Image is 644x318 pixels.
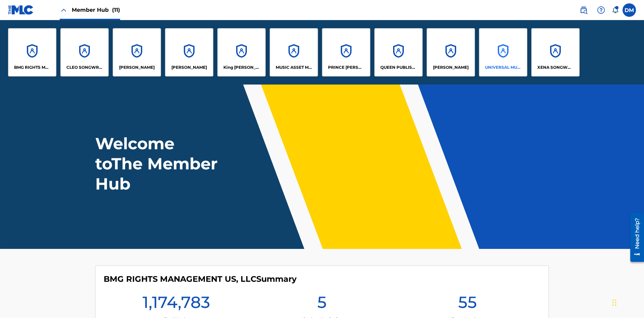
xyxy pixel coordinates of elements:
h1: 55 [458,292,477,316]
img: help [597,6,605,14]
div: Help [594,3,608,17]
p: King McTesterson [223,64,260,70]
a: AccountsCLEO SONGWRITER [60,28,109,76]
a: AccountsMUSIC ASSET MANAGEMENT (MAM) [270,28,318,76]
a: Accounts[PERSON_NAME] [427,28,475,76]
a: Accounts[PERSON_NAME] [113,28,161,76]
img: Close [60,6,68,14]
img: search [580,6,588,14]
a: AccountsUNIVERSAL MUSIC PUB GROUP [479,28,527,76]
a: AccountsQUEEN PUBLISHA [374,28,423,76]
a: Accounts[PERSON_NAME] [165,28,213,76]
span: (11) [112,7,120,13]
p: PRINCE MCTESTERSON [328,64,365,70]
p: CLEO SONGWRITER [66,64,103,70]
a: AccountsBMG RIGHTS MANAGEMENT US, LLC [8,28,56,76]
a: AccountsKing [PERSON_NAME] [217,28,266,76]
p: XENA SONGWRITER [537,64,574,70]
h1: Welcome to The Member Hub [95,134,221,194]
a: Public Search [577,3,590,17]
a: AccountsXENA SONGWRITER [531,28,580,76]
div: Notifications [612,7,619,13]
a: AccountsPRINCE [PERSON_NAME] [322,28,370,76]
span: Member Hub [72,6,120,14]
iframe: Chat Widget [610,286,644,318]
p: UNIVERSAL MUSIC PUB GROUP [485,64,522,70]
p: BMG RIGHTS MANAGEMENT US, LLC [14,64,51,70]
img: MLC Logo [8,5,34,15]
p: ELVIS COSTELLO [119,64,155,70]
p: RONALD MCTESTERSON [433,64,469,70]
iframe: Resource Center [625,210,644,265]
h4: BMG RIGHTS MANAGEMENT US, LLC [104,274,297,284]
div: Drag [612,293,616,313]
p: MUSIC ASSET MANAGEMENT (MAM) [276,64,312,70]
p: QUEEN PUBLISHA [380,64,417,70]
h1: 5 [317,292,327,316]
p: EYAMA MCSINGER [171,64,207,70]
div: User Menu [623,3,636,17]
h1: 1,174,783 [143,292,210,316]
